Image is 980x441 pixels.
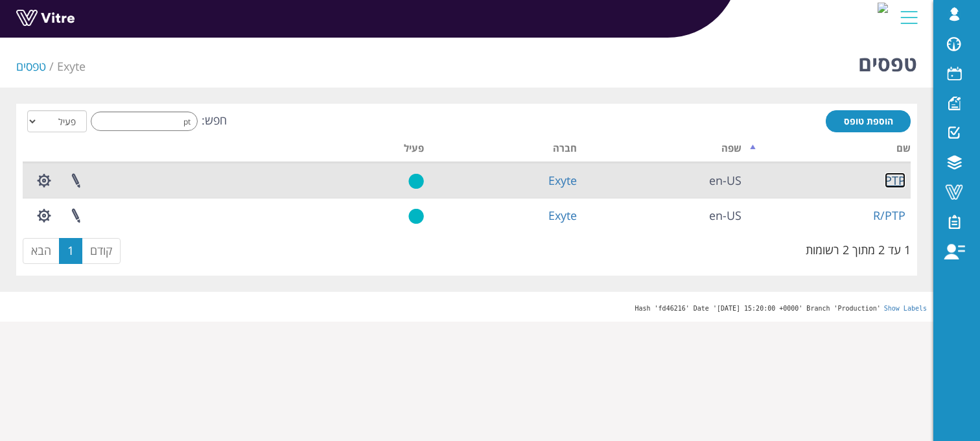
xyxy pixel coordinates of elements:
[826,110,911,132] a: הוספת טופס
[806,237,911,259] div: 1 עד 2 מתוך 2 רשומות
[408,208,424,224] img: yes
[310,138,429,163] th: פעיל
[91,112,198,131] input: חפש:
[582,198,747,233] td: en-US
[878,3,888,13] img: 0e541da2-4db4-4234-aa97-40b6c30eeed2.png
[582,163,747,198] td: en-US
[23,238,60,264] a: הבא
[582,138,747,163] th: שפה
[884,305,927,312] a: Show Labels
[408,173,424,189] img: yes
[57,58,86,74] a: Exyte
[548,208,577,223] a: Exyte
[548,173,577,188] a: Exyte
[885,173,905,188] a: PTP
[429,138,582,163] th: חברה
[87,112,227,131] label: חפש:
[747,138,911,163] th: שם: activate to sort column descending
[858,32,917,88] h1: טפסים
[59,238,82,264] a: 1
[82,238,121,264] a: קודם
[16,58,57,75] li: טפסים
[873,208,905,223] a: R/PTP
[844,115,893,127] span: הוספת טופס
[635,305,880,312] span: Hash 'fd46216' Date '[DATE] 15:20:00 +0000' Branch 'Production'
